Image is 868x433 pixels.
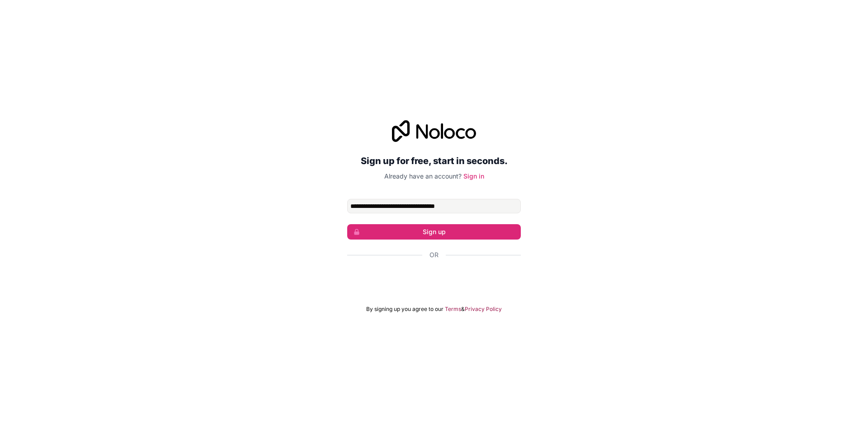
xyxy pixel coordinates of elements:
[347,199,521,213] input: Email address
[465,306,502,313] a: Privacy Policy
[347,224,521,240] button: Sign up
[429,250,439,259] span: Or
[366,306,443,313] span: By signing up you agree to our
[343,269,525,289] iframe: Sign in with Google Button
[461,306,465,313] span: &
[445,306,461,313] a: Terms
[384,172,462,180] span: Already have an account?
[347,153,521,169] h2: Sign up for free, start in seconds.
[463,172,484,180] a: Sign in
